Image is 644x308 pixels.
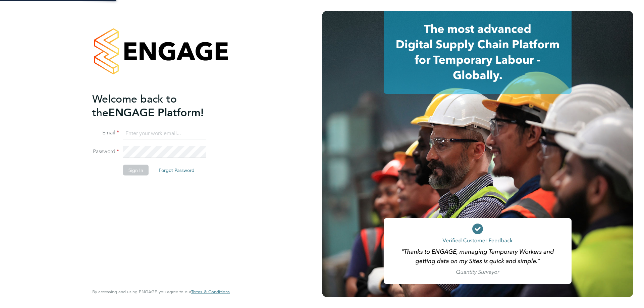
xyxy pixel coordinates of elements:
h2: ENGAGE Platform! [92,92,223,119]
label: Email [92,129,119,136]
button: Sign In [123,165,149,176]
span: By accessing and using ENGAGE you agree to our [92,289,230,295]
span: Welcome back to the [92,92,177,119]
input: Enter your work email... [123,127,206,139]
label: Password [92,148,119,155]
button: Forgot Password [153,165,200,176]
a: Terms & Conditions [191,289,230,295]
span: Terms & Conditions [191,289,230,295]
